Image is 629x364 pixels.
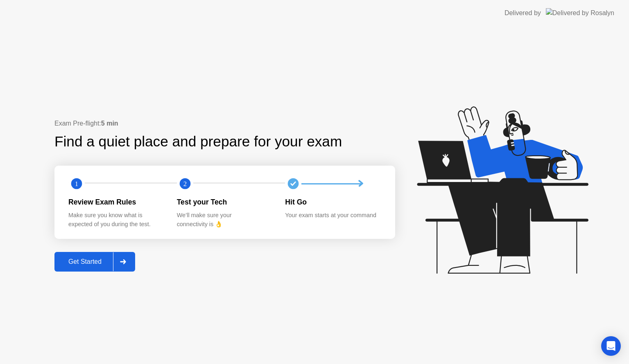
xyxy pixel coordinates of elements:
[54,131,343,153] div: Find a quiet place and prepare for your exam
[177,197,272,207] div: Test your Tech
[285,197,380,207] div: Hit Go
[54,252,135,272] button: Get Started
[177,211,272,229] div: We’ll make sure your connectivity is 👌
[601,336,621,356] div: Open Intercom Messenger
[54,119,395,128] div: Exam Pre-flight:
[68,197,164,207] div: Review Exam Rules
[101,120,118,127] b: 5 min
[68,211,164,229] div: Make sure you know what is expected of you during the test.
[285,211,380,220] div: Your exam starts at your command
[546,8,614,18] img: Delivered by Rosalyn
[183,180,187,188] text: 2
[57,258,113,265] div: Get Started
[505,8,541,18] div: Delivered by
[75,180,78,188] text: 1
